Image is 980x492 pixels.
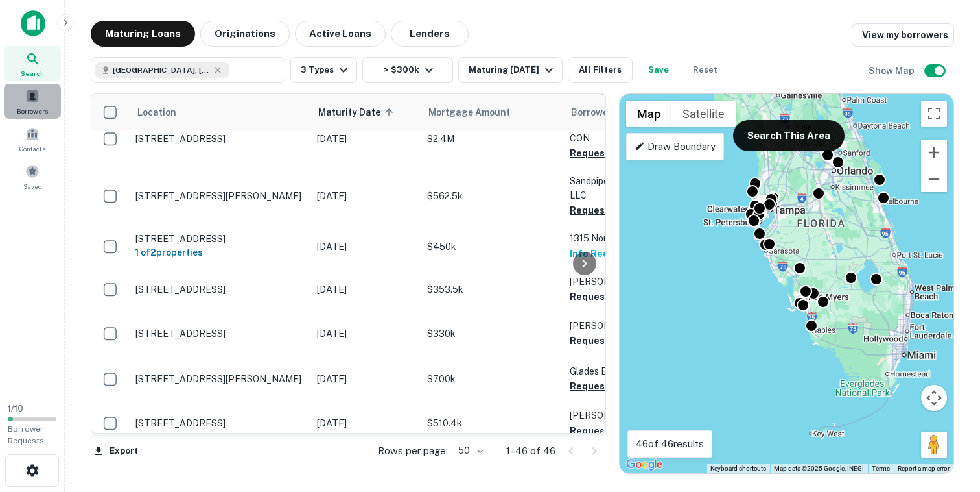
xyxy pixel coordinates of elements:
a: View my borrowers [852,23,954,47]
p: Rows per page: [378,443,448,459]
p: [PERSON_NAME] [570,319,699,333]
button: Zoom in [921,140,947,166]
p: 1315 North LLC [570,231,699,245]
button: Request Borrower Info [570,333,675,349]
button: Lenders [391,21,469,47]
button: Request Borrower Info [570,145,675,161]
button: Show satellite imagery [671,101,736,127]
th: Mortgage Amount [421,94,563,130]
button: Keyboard shortcuts [710,464,766,473]
h6: 1 of 2 properties [135,245,304,260]
p: [DATE] [317,416,414,430]
button: Maturing Loans [91,21,195,47]
p: [STREET_ADDRESS] [135,417,304,429]
th: Borrower Name [563,94,706,130]
span: Mortgage Amount [428,105,527,120]
a: Contacts [4,121,61,156]
span: Saved [23,181,42,191]
span: Maturity Date [318,105,397,120]
a: Search [4,46,61,81]
button: Request Borrower Info [570,378,675,394]
div: Maturing [DATE] [469,62,557,78]
button: Info Requested [570,246,642,262]
a: Terms (opens in new tab) [872,465,890,472]
a: Borrowers [4,84,61,119]
button: Map camera controls [921,385,947,411]
div: 50 [453,441,485,460]
span: Borrower Requests [8,424,44,445]
p: [STREET_ADDRESS] [135,284,304,295]
p: $510.4k [427,416,557,430]
a: Saved [4,159,61,194]
button: Active Loans [295,21,386,47]
p: [STREET_ADDRESS] [135,133,304,145]
button: Search This Area [733,120,845,151]
p: [PERSON_NAME] [570,275,699,289]
p: Sandpiper Beach Cottages LLC [570,174,699,203]
span: Borrower Name [571,105,639,120]
button: Request Borrower Info [570,289,675,304]
button: All Filters [568,57,633,83]
p: $2.4M [427,132,557,146]
p: [STREET_ADDRESS] [135,328,304,339]
button: Zoom out [921,166,947,192]
button: Export [91,441,141,461]
p: [DATE] [317,240,414,254]
button: > $300k [362,57,453,83]
div: 0 0 [620,94,953,473]
button: Reset [684,57,726,83]
span: Location [137,105,176,120]
img: capitalize-icon.png [21,10,45,36]
p: $700k [427,372,557,386]
p: $450k [427,240,557,254]
p: [PERSON_NAME] [570,408,699,423]
p: Glades Boat River LLC [570,364,699,378]
p: [STREET_ADDRESS][PERSON_NAME] [135,190,304,202]
p: [DATE] [317,189,414,203]
p: [STREET_ADDRESS][PERSON_NAME] [135,373,304,385]
span: Contacts [19,143,45,154]
button: Save your search to get updates of matches that match your search criteria. [638,57,679,83]
a: Report a map error [898,465,950,472]
p: [DATE] [317,132,414,146]
span: Search [21,68,44,79]
span: 1 / 10 [8,404,23,413]
th: Maturity Date [310,94,421,130]
p: $353.5k [427,282,557,297]
p: Draw Boundary [635,139,716,154]
span: Map data ©2025 Google, INEGI [774,465,864,472]
img: Google [623,456,666,473]
p: 1–46 of 46 [506,443,555,459]
button: Request Borrower Info [570,423,675,439]
p: [DATE] [317,326,414,341]
span: [GEOGRAPHIC_DATA], [GEOGRAPHIC_DATA], [GEOGRAPHIC_DATA] [113,64,210,76]
p: $330k [427,326,557,341]
button: Originations [200,21,290,47]
a: Open this area in Google Maps (opens a new window) [623,456,666,473]
button: Toggle fullscreen view [921,101,947,127]
button: 3 Types [290,57,357,83]
h6: Show Map [869,64,916,78]
th: Location [129,94,310,130]
p: [DATE] [317,282,414,297]
p: [DATE] [317,372,414,386]
p: [STREET_ADDRESS] [135,233,304,245]
span: Borrowers [17,106,48,116]
p: Cornerstone Developments & CON [570,117,699,145]
button: Request Borrower Info [570,203,675,218]
p: 46 of 46 results [636,436,704,452]
iframe: Chat Widget [915,388,980,450]
button: Show street map [626,101,671,127]
p: $562.5k [427,189,557,203]
button: Maturing [DATE] [458,57,563,83]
